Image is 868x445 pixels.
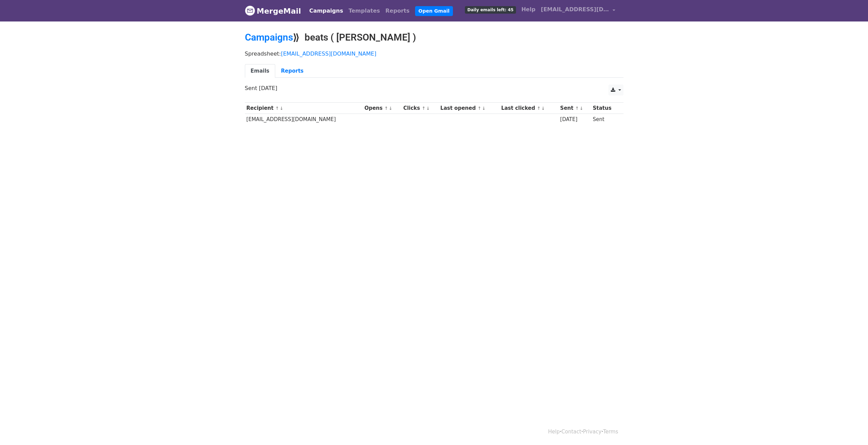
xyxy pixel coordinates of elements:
[363,103,402,114] th: Opens
[500,103,559,114] th: Last clicked
[402,103,439,114] th: Clicks
[281,50,377,57] a: [EMAIL_ADDRESS][DOMAIN_NAME]
[245,32,293,43] a: Campaigns
[245,50,623,57] p: Spreadsheet:
[384,106,388,111] a: ↑
[422,106,426,111] a: ↑
[591,103,619,114] th: Status
[245,32,623,43] h2: ⟫ beats ( [PERSON_NAME] )
[346,4,383,18] a: Templates
[575,106,579,111] a: ↑
[583,429,601,435] a: Privacy
[560,116,589,123] div: [DATE]
[245,64,275,78] a: Emails
[275,64,309,78] a: Reports
[541,106,545,111] a: ↓
[519,3,538,16] a: Help
[561,429,581,435] a: Contact
[426,106,430,111] a: ↓
[462,3,518,16] a: Daily emails left: 45
[559,103,591,114] th: Sent
[280,106,283,111] a: ↓
[383,4,412,18] a: Reports
[537,106,541,111] a: ↑
[245,4,301,18] a: MergeMail
[307,4,346,18] a: Campaigns
[579,106,583,111] a: ↓
[275,106,279,111] a: ↑
[541,5,609,14] span: [EMAIL_ADDRESS][DOMAIN_NAME]
[482,106,486,111] a: ↓
[538,3,618,19] a: [EMAIL_ADDRESS][DOMAIN_NAME]
[548,429,560,435] a: Help
[415,6,453,16] a: Open Gmail
[439,103,499,114] th: Last opened
[591,114,619,125] td: Sent
[465,6,516,14] span: Daily emails left: 45
[245,103,363,114] th: Recipient
[389,106,393,111] a: ↓
[603,429,618,435] a: Terms
[245,114,363,125] td: [EMAIL_ADDRESS][DOMAIN_NAME]
[245,85,623,92] p: Sent [DATE]
[477,106,481,111] a: ↑
[245,5,255,16] img: MergeMail logo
